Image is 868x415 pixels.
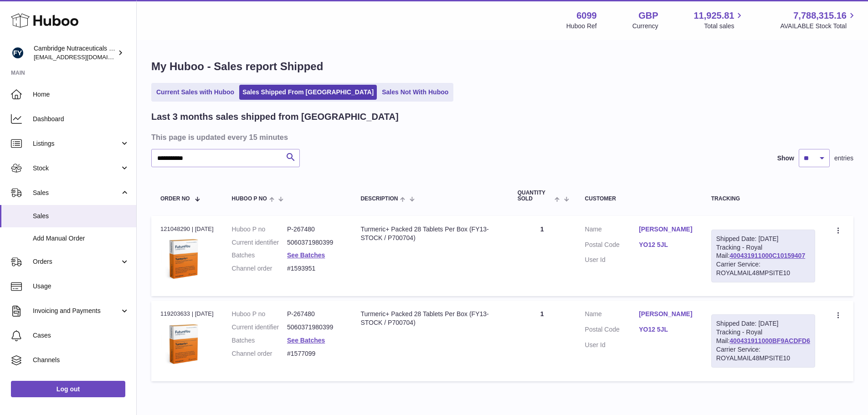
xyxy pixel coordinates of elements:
dt: Batches [232,251,287,260]
td: 1 [508,301,576,381]
span: Huboo P no [232,196,267,202]
dt: Current identifier [232,323,287,332]
span: Sales [33,189,120,197]
div: Shipped Date: [DATE] [716,235,810,243]
div: Carrier Service: ROYALMAIL48MPSITE10 [716,260,810,277]
span: Orders [33,257,120,266]
div: Carrier Service: ROYALMAIL48MPSITE10 [716,345,810,363]
dd: #1577099 [287,349,342,358]
dt: User Id [585,341,639,349]
div: Tracking - Royal Mail: [711,230,815,282]
div: Tracking - Royal Mail: [711,314,815,367]
dt: Name [585,225,639,236]
a: 400431911000C10159407 [729,252,805,259]
span: Cases [33,331,129,340]
span: [EMAIL_ADDRESS][DOMAIN_NAME] [34,53,134,61]
dt: Postal Code [585,325,639,336]
span: Description [360,196,398,202]
a: [PERSON_NAME] [639,225,693,234]
span: Listings [33,139,120,148]
span: Stock [33,164,120,173]
a: See Batches [287,337,325,344]
dd: P-267480 [287,225,342,234]
h2: Last 3 months sales shipped from [GEOGRAPHIC_DATA] [151,111,399,123]
span: Sales [33,212,129,220]
a: 7,788,315.16 AVAILABLE Stock Total [780,10,857,31]
img: 60991619191506.png [160,321,206,367]
div: 119203633 | [DATE] [160,310,214,318]
span: 11,925.81 [693,10,734,22]
a: YO12 5JL [639,241,693,249]
dd: #1593951 [287,264,342,273]
dt: Huboo P no [232,310,287,318]
div: Customer [585,196,693,202]
dt: Postal Code [585,241,639,251]
div: Huboo Ref [566,22,597,31]
dt: Name [585,310,639,321]
h1: My Huboo - Sales report Shipped [151,59,853,74]
div: Cambridge Nutraceuticals Ltd [34,44,116,61]
div: Shipped Date: [DATE] [716,319,810,328]
span: Usage [33,282,129,291]
dt: Channel order [232,349,287,358]
span: entries [834,154,853,163]
strong: GBP [638,10,658,22]
a: [PERSON_NAME] [639,310,693,318]
span: Add Manual Order [33,234,129,243]
dd: 5060371980399 [287,238,342,247]
dt: Current identifier [232,238,287,247]
div: Turmeric+ Packed 28 Tablets Per Box (FY13-STOCK / P700704) [360,310,499,327]
span: Invoicing and Payments [33,307,120,315]
a: Current Sales with Huboo [153,85,237,100]
div: Tracking [711,196,815,202]
img: 60991619191506.png [160,236,206,282]
span: Dashboard [33,115,129,123]
a: Sales Shipped From [GEOGRAPHIC_DATA] [239,85,377,100]
td: 1 [508,216,576,296]
dd: P-267480 [287,310,342,318]
a: See Batches [287,251,325,259]
span: Total sales [704,22,745,31]
span: Order No [160,196,190,202]
span: Channels [33,356,129,364]
h3: This page is updated every 15 minutes [151,132,851,142]
a: 11,925.81 Total sales [693,10,745,31]
img: internalAdmin-6099@internal.huboo.com [11,46,25,60]
div: 121048290 | [DATE] [160,225,214,233]
dt: User Id [585,256,639,264]
a: 400431911000BF9ACDFD6 [729,337,810,344]
div: Currency [632,22,658,31]
label: Show [777,154,794,163]
a: Log out [11,381,125,397]
span: 7,788,315.16 [793,10,847,22]
dt: Batches [232,336,287,345]
div: Turmeric+ Packed 28 Tablets Per Box (FY13-STOCK / P700704) [360,225,499,242]
a: YO12 5JL [639,325,693,334]
a: Sales Not With Huboo [379,85,452,100]
span: Home [33,90,129,99]
dt: Huboo P no [232,225,287,234]
span: Quantity Sold [518,190,553,202]
dd: 5060371980399 [287,323,342,332]
strong: 6099 [576,10,597,22]
span: AVAILABLE Stock Total [780,22,857,31]
dt: Channel order [232,264,287,273]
